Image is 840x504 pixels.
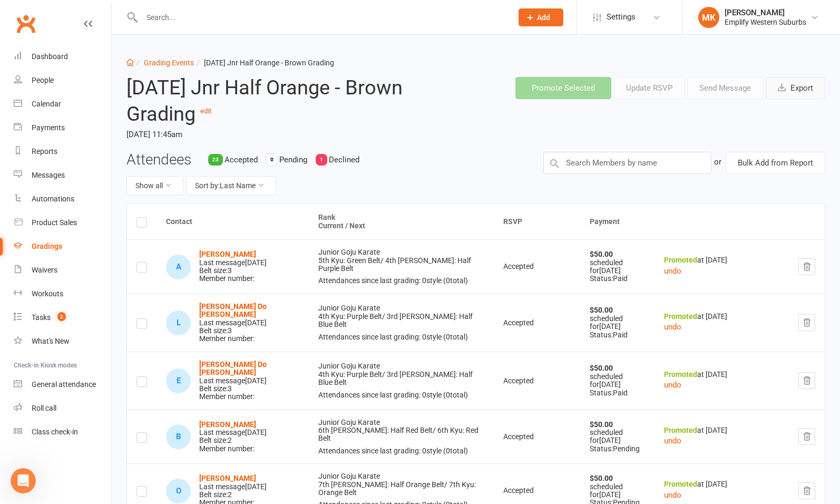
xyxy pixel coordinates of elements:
[664,434,681,447] button: undo
[57,312,66,321] span: 2
[32,404,56,412] div: Roll call
[32,195,74,203] div: Automations
[590,364,613,372] strong: $50.00
[590,420,613,429] strong: $50.00
[166,424,191,449] div: Billy Eate
[199,474,256,482] strong: [PERSON_NAME]
[766,77,825,99] button: Export
[67,345,75,354] button: Start recording
[266,154,278,166] div: 0
[199,420,256,429] a: [PERSON_NAME]
[664,489,681,501] button: undo
[14,116,111,140] a: Payments
[590,474,644,499] div: scheduled for [DATE]
[32,337,70,345] div: What's New
[503,486,534,495] span: Accepted
[126,77,408,125] h2: [DATE] Jnr Half Orange - Brown Grading
[519,8,563,26] button: Add
[32,242,62,250] div: Gradings
[32,313,51,322] div: Tasks
[50,345,58,354] button: Upload attachment
[14,258,111,282] a: Waivers
[14,45,111,69] a: Dashboard
[590,250,644,275] div: scheduled for [DATE]
[537,13,550,22] span: Add
[590,306,613,314] strong: $50.00
[16,345,25,354] button: Emoji picker
[14,211,111,235] a: Product Sales
[199,250,256,258] a: [PERSON_NAME]
[181,341,198,358] button: Send a message…
[664,370,697,379] strong: Promoted
[199,360,267,376] strong: [PERSON_NAME] Do [PERSON_NAME]
[318,370,473,386] span: 3rd [PERSON_NAME]: Half Blue Belt
[14,92,111,116] a: Calendar
[166,479,191,503] div: Oscar Gabb
[199,319,299,327] div: Last message [DATE]
[33,345,42,354] button: Gif picker
[139,10,505,25] input: Search...
[199,303,299,343] div: Belt size: 3 Member number:
[14,420,111,444] a: Class kiosk mode
[503,262,534,270] span: Accepted
[318,480,476,497] span: 7th Kyu: Orange Belt
[194,57,334,69] li: [DATE] Jnr Half Orange - Brown Grading
[590,364,644,389] div: scheduled for [DATE]
[28,285,153,318] h2: How satisfied are you with your Clubworx customer support?
[309,294,494,352] td: Junior Goju Karate 4th Kyu: Purple Belt /
[318,426,478,442] span: 6th Kyu: Red Belt
[503,318,534,327] span: Accepted
[664,371,779,379] div: at [DATE]
[224,155,258,164] span: Accepted
[8,125,202,270] div: Jia says…
[17,131,164,142] div: Hi [PERSON_NAME],
[8,52,90,75] div: Was that helpful?
[664,313,779,321] div: at [DATE]
[590,389,644,397] div: Status: Paid
[51,5,61,13] h1: Jia
[664,379,681,391] button: undo
[318,447,484,455] div: Attendances since last grading: 0 style ( 0 total)
[725,17,806,27] div: Emplify Western Suburbs
[698,7,719,28] div: MK
[11,468,36,493] iframe: Intercom live chat
[664,256,779,264] div: at [DATE]
[14,373,111,396] a: General attendance kiosk mode
[503,376,534,385] span: Accepted
[126,176,183,195] button: Show all
[725,8,806,17] div: [PERSON_NAME]
[199,361,299,401] div: Belt size: 3 Member number:
[309,352,494,410] td: Junior Goju Karate 4th Kyu: Purple Belt /
[17,58,81,69] div: Was that helpful?
[14,140,111,163] a: Reports
[199,302,267,318] a: [PERSON_NAME] Do [PERSON_NAME]
[543,152,711,174] input: Search Members by name
[32,52,68,61] div: Dashboard
[14,306,111,329] a: Tasks 2
[664,427,779,434] div: at [DATE]
[165,4,185,24] button: Home
[144,59,194,67] a: Grading Events
[318,312,473,328] span: 3rd [PERSON_NAME]: Half Blue Belt
[590,421,644,445] div: scheduled for [DATE]
[590,306,644,331] div: scheduled for [DATE]
[126,125,408,143] time: [DATE] 11:45am
[279,155,307,164] span: Pending
[32,380,96,389] div: General attendance
[17,147,164,229] div: Was there any reason why you're looking to move away from [GEOGRAPHIC_DATA]? Ezidebit is our reco...
[14,235,111,258] a: Gradings
[56,102,67,113] div: Profile image for Jia
[17,245,164,256] div: [PERSON_NAME]
[14,329,111,353] a: What's New
[70,103,154,112] div: joined the conversation
[607,5,636,29] span: Settings
[590,275,644,283] div: Status: Paid
[8,270,202,432] div: Toby says…
[8,101,202,125] div: Jia says…
[199,377,299,385] div: Last message [DATE]
[318,277,484,285] div: Attendances since last grading: 0 style ( 0 total)
[8,125,173,262] div: Hi [PERSON_NAME],Was there any reason why you're looking to move away from [GEOGRAPHIC_DATA]? Ezi...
